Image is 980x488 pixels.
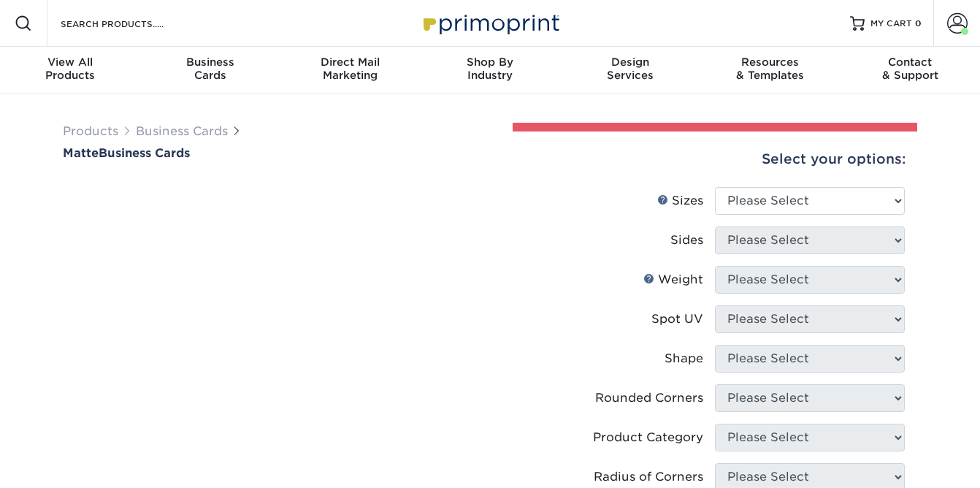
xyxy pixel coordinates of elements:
[651,310,703,328] div: Spot UV
[420,47,560,94] a: Shop ByIndustry
[140,47,280,94] a: BusinessCards
[280,56,420,82] div: Marketing
[643,271,703,289] div: Weight
[420,56,560,69] span: Shop By
[63,146,479,160] h1: Business Cards
[657,192,703,210] div: Sizes
[700,56,841,69] span: Resources
[670,232,703,249] div: Sides
[280,56,420,69] span: Direct Mail
[560,47,700,94] a: DesignServices
[524,131,906,187] div: Select your options:
[700,47,841,94] a: Resources& Templates
[915,18,922,28] span: 0
[63,146,99,160] span: Matte
[59,15,202,32] input: SEARCH PRODUCTS.....
[180,439,216,476] img: Business Cards 01
[870,18,912,30] span: MY CART
[140,56,280,69] span: Business
[560,56,700,82] div: Services
[280,47,420,94] a: Direct MailMarketing
[593,429,703,446] div: Product Category
[840,56,980,69] span: Contact
[560,56,700,69] span: Design
[594,468,703,486] div: Radius of Corners
[700,56,841,82] div: & Templates
[840,47,980,94] a: Contact& Support
[665,350,703,367] div: Shape
[140,56,280,82] div: Cards
[229,439,265,476] img: Business Cards 02
[840,56,980,82] div: & Support
[417,7,563,39] img: Primoprint
[136,124,228,138] a: Business Cards
[595,389,703,407] div: Rounded Corners
[326,439,363,476] img: Business Cards 04
[63,124,118,138] a: Products
[63,146,479,160] a: MatteBusiness Cards
[277,439,314,476] img: Business Cards 03
[420,56,560,82] div: Industry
